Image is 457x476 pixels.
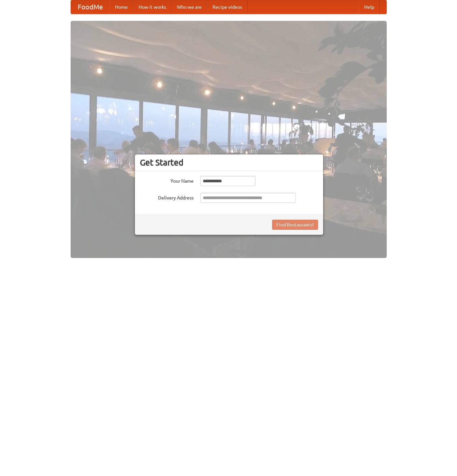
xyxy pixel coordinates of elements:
[172,0,207,14] a: Who we are
[272,220,318,230] button: Find Restaurants!
[140,176,194,184] label: Your Name
[207,0,247,14] a: Recipe videos
[133,0,172,14] a: How it works
[359,0,380,14] a: Help
[140,193,194,201] label: Delivery Address
[71,0,110,14] a: FoodMe
[110,0,133,14] a: Home
[140,157,318,168] h3: Get Started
